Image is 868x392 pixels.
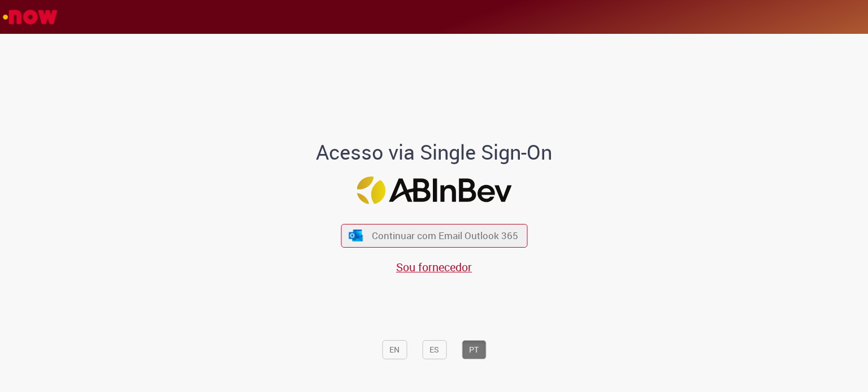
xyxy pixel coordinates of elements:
span: Continuar com Email Outlook 365 [372,229,518,242]
a: Sou fornecedor [396,259,472,275]
button: PT [462,340,486,359]
h1: Acesso via Single Sign-On [277,141,591,164]
button: EN [382,340,407,359]
img: Logo ABInBev [357,177,511,204]
img: ServiceNow [1,6,59,28]
img: ícone Azure/Microsoft 360 [348,230,364,241]
button: ícone Azure/Microsoft 360 Continuar com Email Outlook 365 [341,224,527,247]
button: ES [422,340,446,359]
